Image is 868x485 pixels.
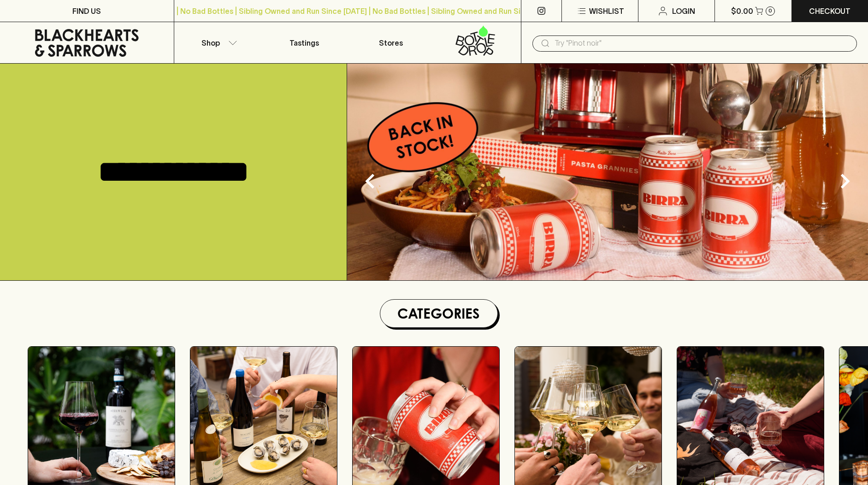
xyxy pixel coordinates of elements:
p: Checkout [809,6,850,17]
a: Stores [348,22,434,63]
p: Stores [379,37,403,48]
p: Tastings [289,37,319,48]
p: Login [672,6,695,17]
img: optimise [347,64,868,280]
button: Next [827,163,863,200]
p: Wishlist [589,6,624,17]
button: Previous [352,163,389,200]
p: $0.00 [731,6,753,17]
p: FIND US [72,6,101,17]
h1: Categories [384,303,494,324]
input: Try "Pinot noir" [555,36,850,51]
p: Shop [201,37,220,48]
button: Shop [174,22,261,63]
a: Tastings [261,22,348,63]
p: 0 [768,8,772,13]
